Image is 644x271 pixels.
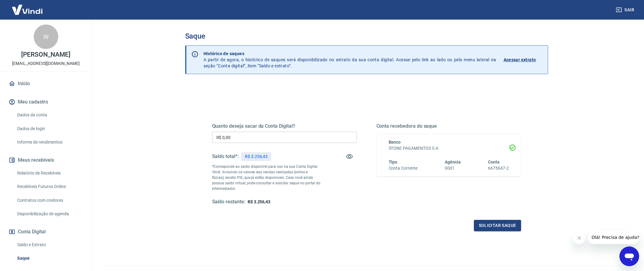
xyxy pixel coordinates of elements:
div: W [34,24,58,49]
p: R$ 3.256,43 [245,153,268,160]
p: [EMAIL_ADDRESS][DOMAIN_NAME] [12,60,80,67]
h5: Saldo restante: [212,199,245,205]
img: Vindi [7,0,47,19]
iframe: Botão para abrir a janela de mensagens [619,247,639,266]
button: Solicitar saque [474,220,521,231]
h5: Saldo total*: [212,153,239,160]
a: Saldo e Extrato [15,239,84,251]
a: Dados da conta [15,109,84,121]
iframe: Fechar mensagem [573,232,585,244]
a: Informe de rendimentos [15,136,84,149]
a: Disponibilização de agenda [15,208,84,220]
h5: Quanto deseja sacar da Conta Digital? [212,123,357,129]
a: Acessar extrato [504,51,543,69]
span: Olá! Precisa de ajuda? [4,4,51,9]
h6: 6675047-2 [488,165,509,171]
span: Banco [389,140,401,145]
p: Acessar extrato [504,57,536,63]
h6: Conta Corrente [389,165,417,171]
button: Conta Digital [7,225,84,239]
h6: 0001 [445,165,461,171]
span: Agência [445,160,461,164]
span: Tipo [389,160,398,164]
p: *Corresponde ao saldo disponível para uso na sua Conta Digital Vindi. Incluindo os valores das ve... [212,164,321,191]
a: Início [7,77,84,90]
a: Saque [15,252,84,265]
a: Recebíveis Futuros Online [15,180,84,193]
a: Contratos com credores [15,194,84,207]
p: A partir de agora, o histórico de saques será disponibilizado no extrato da sua conta digital. Ac... [204,51,496,69]
p: [PERSON_NAME] [21,51,70,58]
button: Meus recebíveis [7,153,84,167]
h6: STONE PAGAMENTOS S.A [389,145,509,152]
h3: Saque [185,32,548,40]
p: Histórico de saques [204,51,496,57]
iframe: Mensagem da empresa [588,231,639,244]
span: Conta [488,160,500,164]
button: Sair [615,4,637,16]
h5: Conta recebedora do saque [376,123,521,129]
a: Dados de login [15,122,84,135]
span: R$ 3.256,43 [248,199,270,204]
button: Meu cadastro [7,95,84,109]
a: Relatório de Recebíveis [15,167,84,179]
